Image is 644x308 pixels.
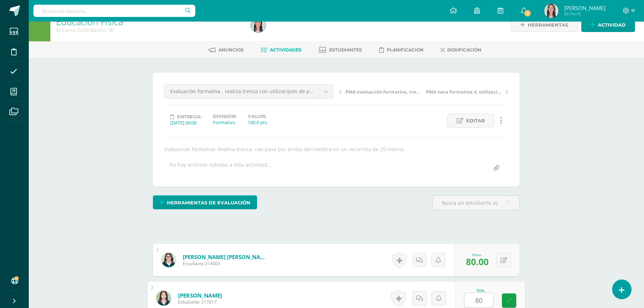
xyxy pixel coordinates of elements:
[165,85,333,98] a: Evaluación formativa , realiza trenza con utilizacipon de pase
[564,4,606,12] span: [PERSON_NAME]
[564,11,606,17] span: Mi Perfil
[387,47,423,53] span: Planificación
[433,196,520,210] input: Busca un estudiante aquí...
[213,119,236,126] div: Formativo
[178,291,222,299] a: [PERSON_NAME]
[466,255,489,268] span: 80.00
[528,18,568,32] span: Herramientas
[424,88,508,95] a: PMA nota formativa 4, utilización
[379,44,423,56] a: Planificación
[544,4,559,18] img: 7104dee1966dece4cb994d866b427164.png
[213,114,236,119] label: División:
[464,289,497,293] div: Nota
[56,15,123,28] a: Educación Física
[251,18,266,32] img: 7104dee1966dece4cb994d866b427164.png
[170,85,314,98] span: Evaluación formativa , realiza trenza con utilizacipon de pase
[270,47,301,53] span: Actividades
[56,17,242,27] h1: Educación Física
[465,293,494,308] input: 0-100.0
[598,18,626,32] span: Actividad
[167,196,251,209] span: Herramientas de evaluación
[183,261,269,267] span: Estudiante 214003
[441,44,481,56] a: Dosificación
[524,9,532,17] span: 1
[447,47,481,53] span: Dosificación
[169,161,272,175] div: No hay archivos subidos a esta actividad...
[466,114,485,127] span: Editar
[162,253,176,267] img: 348dc284c0b84eec96b0c0db746d2ddd.png
[248,114,267,119] label: Valor:
[319,44,362,56] a: Estudiantes
[156,291,171,305] img: 9e386c109338fe129f7304ee11bb0e09.png
[178,299,222,305] span: Estudiante 217017
[345,89,422,95] span: PMA evaluación formativa, trenza
[153,195,257,209] a: Herramientas de evaluación
[248,119,267,126] div: 100.0 pts
[33,5,195,17] input: Busca un usuario...
[209,44,244,56] a: Anuncios
[170,119,201,126] div: [DATE] 00:00
[329,47,362,53] span: Estudiantes
[466,252,489,257] div: Nota:
[56,27,242,33] div: III Curso Ciclo Básico 'B'
[162,146,511,153] div: Evaluación formativa: Realiza trenza, con pase por arriba del hombro en un recorrido de 25 metros.
[177,114,201,119] span: Entrega:
[218,47,244,53] span: Anuncios
[183,253,269,261] a: [PERSON_NAME] [PERSON_NAME]
[581,18,635,32] a: Actividad
[261,44,301,56] a: Actividades
[511,18,578,32] a: Herramientas
[426,89,503,95] span: PMA nota formativa 4, utilización
[339,88,424,95] a: PMA evaluación formativa, trenza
